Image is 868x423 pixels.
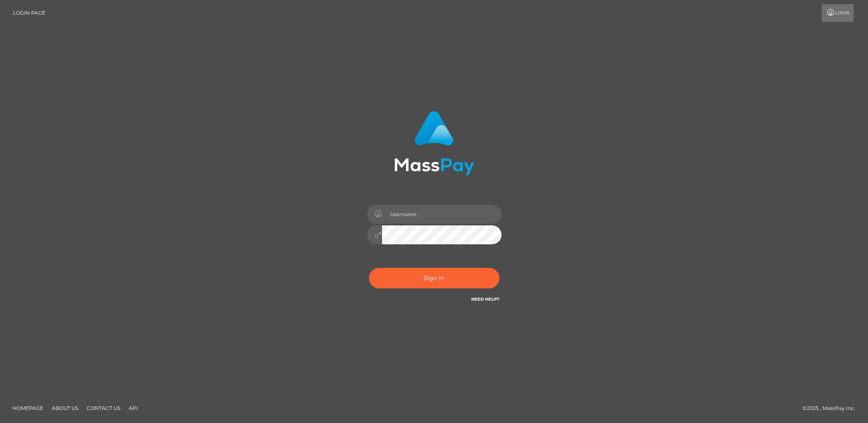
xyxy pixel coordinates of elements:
img: MassPay Login [394,111,474,175]
a: About Us [48,402,82,415]
a: API [125,402,141,415]
input: Username... [382,205,502,224]
div: © 2025 , MassPay Inc. [802,404,862,413]
a: Contact Us [83,402,124,415]
a: Login [822,4,854,22]
a: Login Page [13,4,45,22]
a: Homepage [9,402,47,415]
button: Sign in [369,268,499,288]
a: Need Help? [471,296,499,302]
